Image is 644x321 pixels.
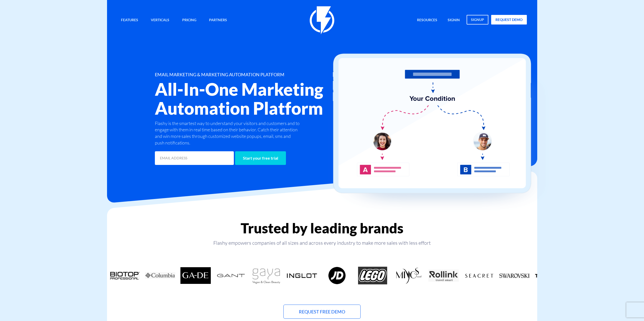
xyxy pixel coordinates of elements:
[320,267,355,284] div: 8 / 18
[532,267,568,284] div: 14 / 18
[178,15,200,26] a: Pricing
[284,267,320,284] div: 7 / 18
[235,151,286,165] input: Start your free trial
[205,15,231,26] a: Partners
[355,267,390,284] div: 9 / 18
[107,267,142,284] div: 2 / 18
[467,15,488,24] a: signup
[155,120,301,146] p: Flashy is the smartest way to understand your visitors and customers and to engage with them in r...
[283,305,361,319] a: Request Free Demo
[147,15,173,26] a: Verticals
[213,267,249,284] div: 5 / 18
[107,239,537,246] p: Flashy empowers companies of all sizes and across every industry to make more sales with less effort
[117,15,142,26] a: Features
[497,267,532,284] div: 13 / 18
[413,15,441,26] a: Resources
[491,15,527,24] a: request demo
[390,267,426,284] div: 10 / 18
[155,72,352,77] h1: EMAIL MARKETING & MARKETING AUTOMATION PLATFORM
[155,80,352,118] h2: All-In-One Marketing Automation Platform
[178,267,213,284] div: 4 / 18
[461,267,497,284] div: 12 / 18
[249,267,284,284] div: 6 / 18
[426,267,461,284] div: 11 / 18
[444,15,464,26] a: signin
[155,151,234,165] input: EMAIL ADDRESS
[107,220,537,236] h2: Trusted by leading brands
[142,267,178,284] div: 3 / 18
